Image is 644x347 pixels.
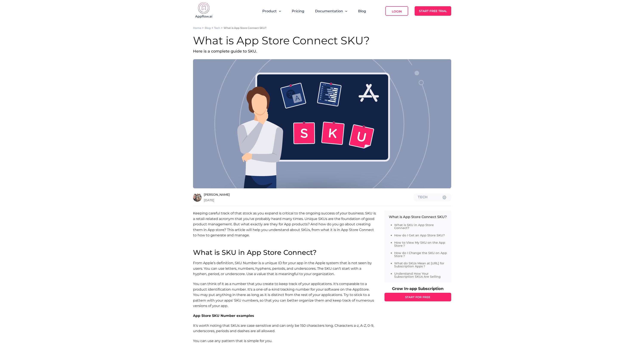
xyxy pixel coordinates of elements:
[193,193,202,202] img: aubrey.jpg
[193,26,201,29] a: Home
[394,233,445,237] a: How do I Get an App Store SKU?
[193,48,451,55] p: Here is a complete guide to SKU.
[193,323,376,334] p: It's worth noting that SKUs are case-sensitive and can only be 150 characters long. Characters a-...
[193,338,376,344] p: You can use any pattern that is simple for you.
[204,199,411,202] span: [DATE]
[292,9,304,13] a: Pricing
[394,251,447,258] a: How do I Change the SKU on App Store？
[262,9,277,13] span: Product
[394,223,434,230] a: What is SKU in App Store Connect?
[193,2,215,19] img: appflow.ai-logo
[193,314,254,318] b: App Store SKU Number examples
[205,26,211,29] a: Blog
[204,193,411,196] span: [PERSON_NAME]
[358,9,366,13] a: Blog
[394,261,444,268] a: What do SKUs Mean at [URL] for Subscription Apps？
[389,215,447,219] p: What is App Store Connect SKU?
[394,272,441,279] a: Understand How Your Subscription SKUs Are Selling
[214,26,220,29] a: Tech
[385,6,408,16] a: Login
[193,260,376,277] p: From Apple’s definition, SKU Number is a unique ID for your app in the Apple system that is not s...
[315,9,343,13] span: Documentation
[262,9,281,13] button: Product
[193,34,451,48] h1: What is App Store Connect SKU?
[385,293,451,301] a: START FOR FREE
[394,241,445,248] a: How to View My SKU on the App Store？
[418,195,428,199] span: Tech
[415,6,451,16] a: Start Free Trial
[315,9,347,13] button: Documentation
[193,249,376,256] h2: What is SKU in App Store Connect?
[193,59,451,188] img: 23ce1d05-cba2-42e5-8137-2a27797248c3.png
[193,211,376,238] p: Keeping careful track of that stock as you expand is critical to the ongoing success of your busi...
[193,281,376,309] p: You can think of it as a number that you create to keep track of your applications. It's comparab...
[224,26,266,29] p: What is App Store Connect SKU?
[385,287,451,291] p: Grow In-app Subscription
